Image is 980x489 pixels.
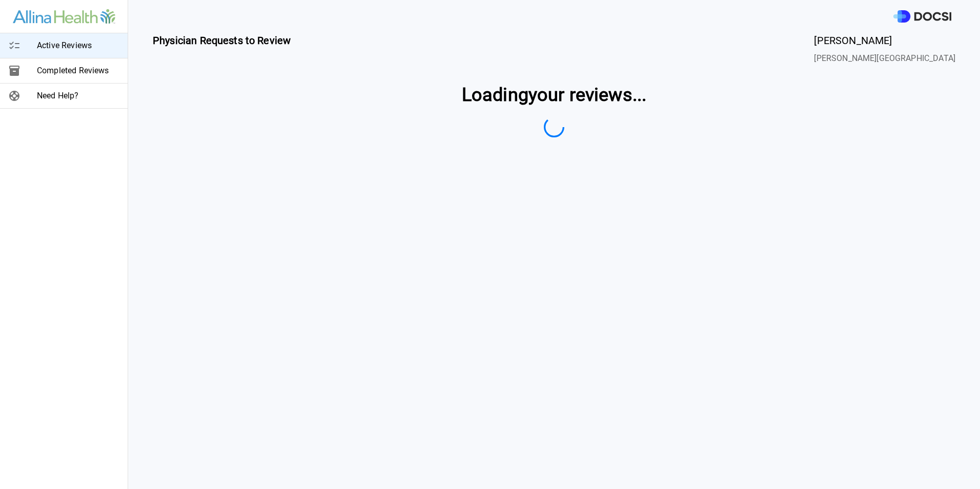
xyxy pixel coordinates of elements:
[814,52,955,65] span: [PERSON_NAME][GEOGRAPHIC_DATA]
[37,39,119,52] span: Active Reviews
[37,65,119,77] span: Completed Reviews
[814,33,955,48] span: [PERSON_NAME]
[153,33,291,65] span: Physician Requests to Review
[13,9,115,24] img: Site Logo
[462,81,646,109] span: Loading your reviews ...
[37,90,119,102] span: Need Help?
[893,10,951,23] img: DOCSI Logo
